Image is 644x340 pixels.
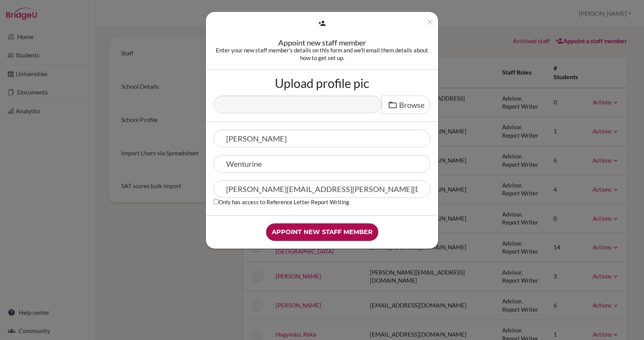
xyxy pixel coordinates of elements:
input: First name [214,130,430,147]
div: Appoint new staff member [214,39,430,46]
label: Upload profile pic [275,77,369,89]
input: Last name [214,155,430,172]
input: Appoint new staff member [266,223,378,241]
button: Close [425,17,435,30]
input: Email [214,180,430,198]
div: Enter your new staff member's details on this form and we'll email them details about how to get ... [214,46,430,62]
label: Only has access to Reference Letter Report Writing [214,198,349,206]
input: Only has access to Reference Letter Report Writing [214,199,219,204]
span: Browse [399,100,424,109]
